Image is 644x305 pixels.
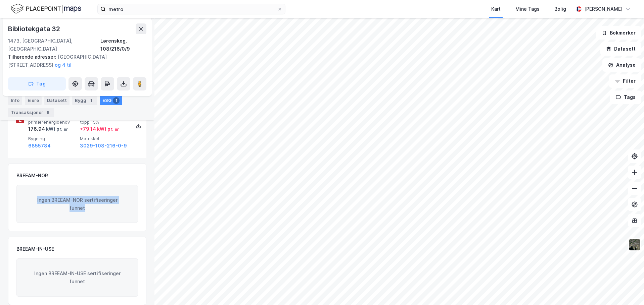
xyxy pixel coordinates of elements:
button: 3029-108-216-0-9 [80,142,127,150]
div: Ingen BREEAM-IN-USE sertifiseringer funnet [16,258,138,297]
div: Transaksjoner [8,108,54,117]
div: 176.94 [28,125,68,133]
button: Bokmerker [596,26,641,40]
div: Bygg [72,96,97,105]
div: Kart [491,5,501,13]
div: 5 [45,109,51,116]
div: 1 [88,97,94,104]
img: logo.f888ab2527a4732fd821a326f86c7f29.svg [11,3,81,15]
div: 1473, [GEOGRAPHIC_DATA], [GEOGRAPHIC_DATA] [8,37,100,53]
div: kWt pr. ㎡ [45,125,68,133]
div: Lørenskog, 108/216/0/9 [100,37,146,53]
div: + 79.14 kWt pr. ㎡ [80,125,119,133]
div: [PERSON_NAME] [584,5,623,13]
iframe: Chat Widget [610,273,644,305]
div: Ingen BREEAM-NOR sertifiseringer funnet [16,185,138,223]
img: 9k= [628,238,641,251]
div: Bibliotekgata 32 [8,23,61,34]
button: Analyse [602,58,641,72]
div: Info [8,96,22,105]
span: Tilhørende adresser: [8,54,58,60]
button: Filter [609,74,641,88]
button: 6855784 [28,142,51,150]
span: Bygning [28,136,77,141]
button: Tag [8,77,66,90]
div: 1 [113,97,120,104]
input: Søk på adresse, matrikkel, gårdeiere, leietakere eller personer [106,4,277,14]
div: BREEAM-NOR [16,172,48,180]
div: Datasett [44,96,70,105]
div: ESG [100,96,122,105]
span: Matrikkel [80,136,129,141]
div: BREEAM-IN-USE [16,245,54,253]
button: Datasett [600,42,641,56]
div: [GEOGRAPHIC_DATA][STREET_ADDRESS] [8,53,141,69]
button: Tags [610,90,641,104]
div: Mine Tags [515,5,540,13]
div: Eiere [25,96,42,105]
div: Bolig [554,5,566,13]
